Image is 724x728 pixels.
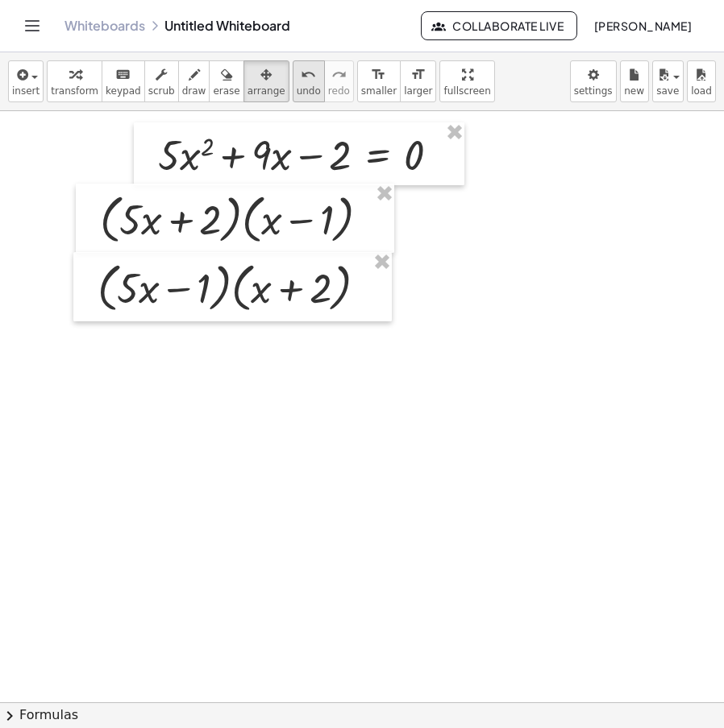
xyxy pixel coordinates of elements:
[106,85,141,97] span: keypad
[570,60,617,102] button: settings
[297,85,321,97] span: undo
[51,85,98,97] span: transform
[178,60,210,102] button: draw
[47,60,102,102] button: transform
[301,65,316,85] i: undo
[144,60,179,102] button: scrub
[439,60,494,102] button: fullscreen
[371,65,386,85] i: format_size
[293,60,325,102] button: undoundo
[574,85,613,97] span: settings
[331,65,347,85] i: redo
[361,85,397,97] span: smaller
[19,13,45,39] button: Toggle navigation
[148,85,175,97] span: scrub
[624,85,644,97] span: new
[687,60,716,102] button: load
[213,85,239,97] span: erase
[328,85,350,97] span: redo
[182,85,206,97] span: draw
[243,60,289,102] button: arrange
[443,85,490,97] span: fullscreen
[410,65,426,85] i: format_size
[435,19,564,33] span: Collaborate Live
[248,85,285,97] span: arrange
[421,11,577,40] button: Collaborate Live
[102,60,145,102] button: keyboardkeypad
[209,60,243,102] button: erase
[115,65,131,85] i: keyboard
[357,60,401,102] button: format_sizesmaller
[593,19,692,33] span: [PERSON_NAME]
[400,60,436,102] button: format_sizelarger
[8,60,44,102] button: insert
[404,85,432,97] span: larger
[324,60,354,102] button: redoredo
[691,85,712,97] span: load
[64,18,145,34] a: Whiteboards
[12,85,40,97] span: insert
[652,60,684,102] button: save
[620,60,649,102] button: new
[580,11,705,40] button: [PERSON_NAME]
[656,85,679,97] span: save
